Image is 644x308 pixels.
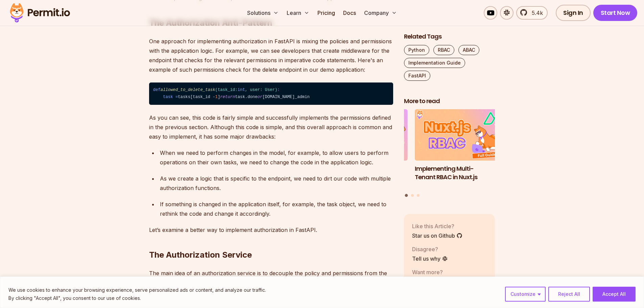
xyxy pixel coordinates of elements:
[404,58,465,68] a: Implementation Guide
[516,6,548,20] a: 5.4k
[404,110,495,198] div: Posts
[415,110,506,161] img: Implementing Multi-Tenant RBAC in Nuxt.js
[556,5,591,21] a: Sign In
[244,6,281,20] button: Solutions
[415,110,506,190] a: Implementing Multi-Tenant RBAC in Nuxt.jsImplementing Multi-Tenant RBAC in Nuxt.js
[415,165,506,182] h3: Implementing Multi-Tenant RBAC in Nuxt.js
[316,110,408,161] img: Policy-Based Access Control (PBAC) Isn’t as Great as You Think
[153,88,280,99] span: def : task =
[284,6,312,20] button: Learn
[404,71,430,81] a: FastAPI
[404,32,495,41] h2: Related Tags
[8,286,266,294] p: We use cookies to enhance your browsing experience, serve personalized ads or content, and analyz...
[404,97,495,105] h2: More to read
[458,45,479,55] a: ABAC
[160,148,393,167] p: When we need to perform changes in the model, for example, to allow users to perform operations o...
[316,110,408,190] li: 3 of 3
[7,1,73,24] img: Permit logo
[160,174,393,193] p: As we create a logic that is specific to the endpoint, we need to dirt our code with multiple aut...
[404,45,429,55] a: Python
[548,287,590,302] button: Reject All
[215,95,218,99] span: 1
[149,37,393,74] p: One approach for implementing authorization in FastAPI is mixing the policies and permissions wit...
[412,255,448,263] a: Tell us why
[593,5,638,21] a: Start Now
[361,6,400,20] button: Company
[412,232,462,240] a: Star us on Github
[149,225,393,235] p: Let’s examine a better way to implement authorization in FastAPI.
[593,287,636,302] button: Accept All
[149,222,393,260] h2: The Authorization Service
[8,294,266,302] p: By clicking "Accept All", you consent to our use of cookies.
[238,88,245,92] span: int
[258,95,263,99] span: or
[505,287,546,302] button: Customize
[316,165,408,190] h3: Policy-Based Access Control (PBAC) Isn’t as Great as You Think
[405,194,408,197] button: Go to slide 1
[412,268,465,276] p: Want more?
[160,199,393,218] p: If something is changed in the application itself, for example, the task object, we need to rethi...
[340,6,359,20] a: Docs
[149,113,393,141] p: As you can see, this code is fairly simple and successfully implements the permissions defined in...
[220,95,235,99] span: return
[315,6,338,20] a: Pricing
[433,45,454,55] a: RBAC
[215,88,278,92] span: (task_id: , user: User)
[412,245,448,253] p: Disagree?
[417,194,420,197] button: Go to slide 3
[149,82,393,105] code: tasks[task_id - ] task.done [DOMAIN_NAME]_admin
[528,9,543,17] span: 5.4k
[412,222,462,230] p: Like this Article?
[161,88,215,92] span: allowed_to_delete_task
[411,194,414,197] button: Go to slide 2
[415,110,506,190] li: 1 of 3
